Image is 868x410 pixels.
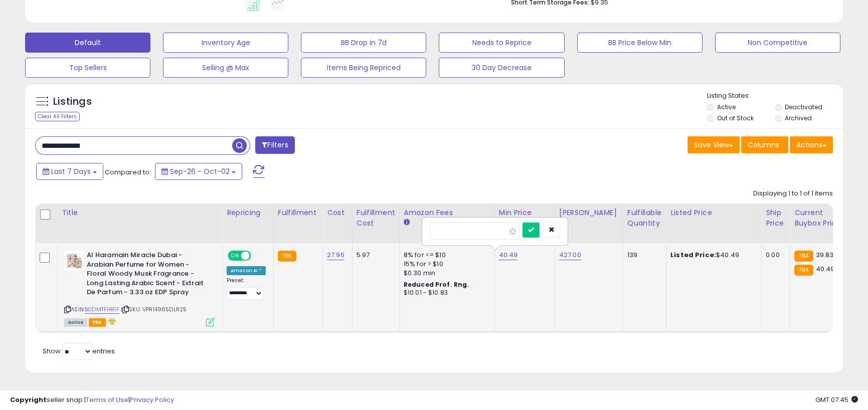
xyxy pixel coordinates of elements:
label: Deactivated [785,103,822,111]
span: OFF [250,252,266,260]
div: Clear All Filters [35,112,80,121]
small: Amazon Fees. [404,218,410,227]
button: Columns [741,136,788,153]
span: All listings currently available for purchase on Amazon [64,318,87,327]
div: $10.01 - $10.83 [404,289,487,297]
b: Listed Price: [670,250,716,260]
a: Terms of Use [86,395,128,404]
b: Reduced Prof. Rng. [404,280,469,289]
button: BB Drop in 7d [301,33,426,53]
button: Sep-26 - Oct-02 [155,163,242,180]
div: Amazon Fees [404,208,490,218]
a: B0DMTFHR1F [85,305,119,314]
div: Preset: [227,277,266,300]
button: Actions [790,136,833,153]
button: BB Price Below Min [577,33,703,53]
button: 30 Day Decrease [439,58,564,78]
button: Save View [687,136,740,153]
div: Fulfillable Quantity [627,208,662,229]
div: Cost [327,208,348,218]
span: 2025-10-10 07:45 GMT [815,395,858,404]
button: Filters [255,136,294,154]
div: 0.00 [766,251,782,260]
span: | SKU: VPR14965DLR25 [121,305,187,313]
small: FBA [794,265,813,276]
div: 8% for <= $10 [404,251,487,260]
div: 15% for > $10 [404,260,487,269]
button: Last 7 Days [36,163,103,180]
div: $0.30 min [404,269,487,278]
a: Privacy Policy [130,395,174,404]
span: ON [229,252,241,260]
div: 139 [627,251,658,260]
img: 41wecfigaQL._SL40_.jpg [64,251,84,271]
strong: Copyright [10,395,47,404]
div: Fulfillment [278,208,318,218]
div: $40.49 [670,251,754,260]
div: Fulfillment Cost [357,208,395,229]
div: seller snap | | [10,395,174,405]
button: Inventory Age [163,33,288,53]
div: Listed Price [670,208,757,218]
a: 40.49 [499,250,518,260]
button: Needs to Reprice [439,33,564,53]
button: Default [25,33,150,53]
div: Ship Price [766,208,786,229]
div: Min Price [499,208,551,218]
div: [PERSON_NAME] [559,208,619,218]
h5: Listings [53,95,92,109]
small: FBA [794,251,813,262]
span: FBA [89,318,106,327]
span: Compared to: [105,167,151,177]
label: Active [717,103,735,111]
span: Last 7 Days [51,166,91,176]
b: Al Haramain Miracle Dubai - Arabian Perfume for Women - Floral Woody Musk Fragrance - Long Lastin... [87,251,209,300]
small: FBA [278,251,296,262]
div: Amazon AI * [227,266,266,275]
button: Top Sellers [25,58,150,78]
i: hazardous material [106,318,116,325]
a: 27.96 [327,250,344,260]
span: Sep-26 - Oct-02 [170,166,230,176]
button: Non Competitive [715,33,840,53]
a: 427.00 [559,250,581,260]
span: Columns [748,140,779,150]
div: 5.97 [357,251,392,260]
div: Title [62,208,218,218]
label: Archived [785,114,812,122]
div: Current Buybox Price [794,208,846,229]
div: Displaying 1 to 1 of 1 items [753,189,833,198]
div: ASIN: [64,251,215,325]
span: 39.83 [816,250,834,260]
span: Show: entries [43,346,115,356]
button: Selling @ Max [163,58,288,78]
p: Listing States: [707,91,843,101]
button: Items Being Repriced [301,58,426,78]
label: Out of Stock [717,114,753,122]
div: Repricing [227,208,269,218]
span: 40.49 [816,264,835,274]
